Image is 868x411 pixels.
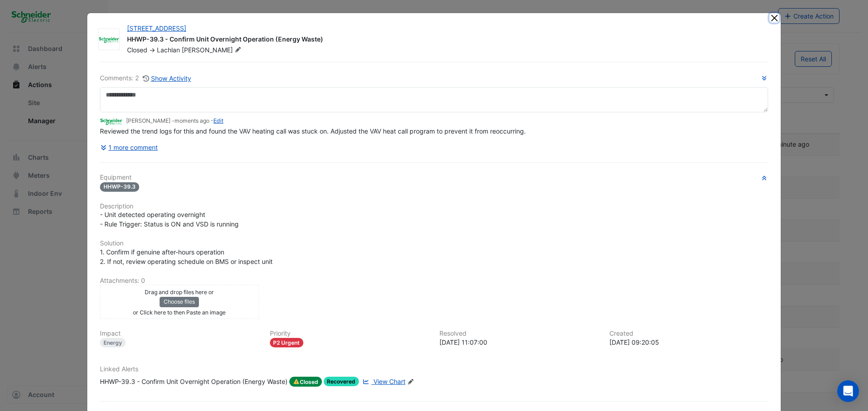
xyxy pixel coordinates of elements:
[100,116,123,126] img: Schneider Electric
[182,46,243,55] span: [PERSON_NAME]
[127,24,186,32] a: [STREET_ADDRESS]
[99,35,119,44] img: Schneider Electric
[407,379,414,385] fa-icon: Edit Linked Alerts
[100,338,126,347] div: Energy
[157,46,180,54] span: Lachlan
[324,377,359,386] span: Recovered
[361,377,405,387] a: View Chart
[213,117,223,124] a: Edit
[439,330,599,337] h6: Resolved
[769,13,779,23] button: Close
[100,211,239,228] span: - Unit detected operating overnight - Rule Trigger: Status is ON and VSD is running
[100,365,768,373] h6: Linked Alerts
[160,297,199,307] button: Choose files
[100,127,526,135] span: Reviewed the trend logs for this and found the VAV heating call was stuck on. Adjusted the VAV he...
[837,380,859,402] div: Open Intercom Messenger
[100,277,768,285] h6: Attachments: 0
[142,73,192,83] button: Show Activity
[175,117,209,124] span: 2025-09-24 11:06:57
[270,330,429,337] h6: Priority
[100,73,192,83] div: Comments: 2
[145,289,214,296] small: Drag and drop files here or
[127,46,147,54] span: Closed
[100,203,768,210] h6: Description
[100,139,158,155] button: 1 more comment
[133,309,226,316] small: or Click here to then Paste an image
[100,377,288,387] div: HHWP-39.3 - Confirm Unit Overnight Operation (Energy Waste)
[270,338,304,347] div: P2 Urgent
[373,378,406,385] span: View Chart
[289,377,322,387] span: Closed
[149,46,155,54] span: ->
[126,117,223,125] small: [PERSON_NAME] - -
[609,330,769,337] h6: Created
[127,35,759,46] div: HHWP-39.3 - Confirm Unit Overnight Operation (Energy Waste)
[609,337,769,347] div: [DATE] 09:20:05
[100,182,139,192] span: HHWP-39.3
[100,240,768,247] h6: Solution
[439,337,599,347] div: [DATE] 11:07:00
[100,248,273,265] span: 1. Confirm if genuine after-hours operation 2. If not, review operating schedule on BMS or inspec...
[100,330,259,337] h6: Impact
[100,174,768,181] h6: Equipment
